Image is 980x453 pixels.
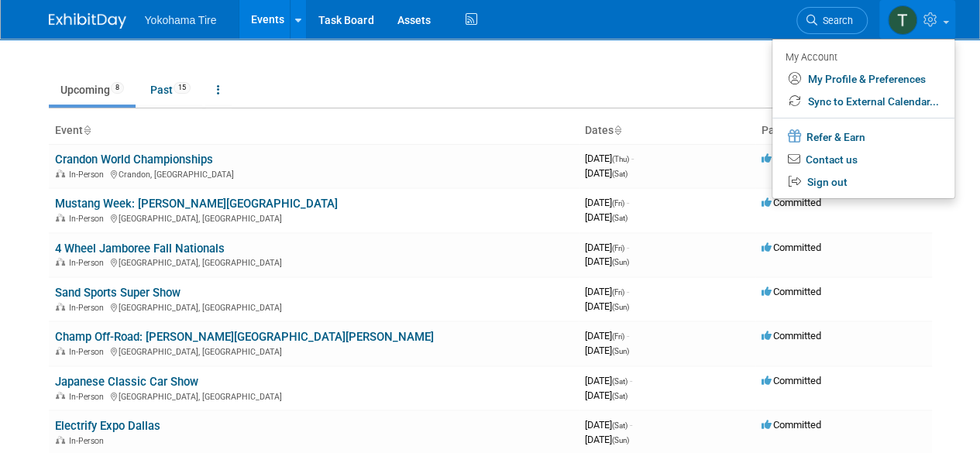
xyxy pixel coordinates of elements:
[786,47,939,66] div: My Account
[612,288,624,297] span: (Fri)
[56,303,65,311] img: In-Person Event
[55,197,338,211] a: Mustang Week: [PERSON_NAME][GEOGRAPHIC_DATA]
[762,375,821,386] span: Committed
[49,13,126,29] img: ExhibitDay
[585,197,629,208] span: [DATE]
[612,214,628,222] span: (Sat)
[585,345,629,356] span: [DATE]
[612,436,629,444] span: (Sun)
[627,286,629,297] span: -
[585,256,629,267] span: [DATE]
[772,91,954,113] a: Sync to External Calendar...
[631,153,634,164] span: -
[145,14,217,26] span: Yokohama Tire
[612,421,628,430] span: (Sat)
[69,347,108,357] span: In-Person
[69,170,108,180] span: In-Person
[55,390,573,402] div: [GEOGRAPHIC_DATA], [GEOGRAPHIC_DATA]
[139,75,202,105] a: Past15
[772,125,954,149] a: Refer & Earn
[69,303,108,313] span: In-Person
[83,124,91,136] a: Sort by Event Name
[579,118,755,144] th: Dates
[762,419,821,431] span: Committed
[612,332,624,341] span: (Fri)
[69,258,108,268] span: In-Person
[612,303,629,311] span: (Sun)
[49,118,579,144] th: Event
[585,434,629,445] span: [DATE]
[627,242,629,253] span: -
[55,345,573,357] div: [GEOGRAPHIC_DATA], [GEOGRAPHIC_DATA]
[56,258,65,266] img: In-Person Event
[762,330,821,341] span: Committed
[888,5,917,35] img: Tyler Martin
[630,419,632,431] span: -
[762,197,821,208] span: Committed
[762,153,821,164] span: Committed
[630,375,632,386] span: -
[55,330,434,344] a: Champ Off-Road: [PERSON_NAME][GEOGRAPHIC_DATA][PERSON_NAME]
[55,375,198,389] a: Japanese Classic Car Show
[627,330,629,341] span: -
[585,300,629,312] span: [DATE]
[772,171,954,194] a: Sign out
[612,258,629,266] span: (Sun)
[111,82,124,94] span: 8
[627,197,629,208] span: -
[772,68,954,91] a: My Profile & Preferences
[612,170,628,178] span: (Sat)
[585,390,628,401] span: [DATE]
[585,167,628,179] span: [DATE]
[69,392,108,402] span: In-Person
[585,419,632,431] span: [DATE]
[772,149,954,171] a: Contact us
[614,124,621,136] a: Sort by Start Date
[69,436,108,446] span: In-Person
[612,155,629,163] span: (Thu)
[55,211,573,224] div: [GEOGRAPHIC_DATA], [GEOGRAPHIC_DATA]
[56,347,65,355] img: In-Person Event
[612,392,628,400] span: (Sat)
[612,244,624,252] span: (Fri)
[55,256,573,268] div: [GEOGRAPHIC_DATA], [GEOGRAPHIC_DATA]
[56,170,65,177] img: In-Person Event
[49,75,136,105] a: Upcoming8
[612,377,628,386] span: (Sat)
[69,214,108,224] span: In-Person
[817,15,853,26] span: Search
[55,419,160,433] a: Electrify Expo Dallas
[762,242,821,253] span: Committed
[762,286,821,297] span: Committed
[55,300,573,313] div: [GEOGRAPHIC_DATA], [GEOGRAPHIC_DATA]
[585,375,632,386] span: [DATE]
[612,347,629,355] span: (Sun)
[585,330,629,341] span: [DATE]
[796,7,868,34] a: Search
[55,167,573,180] div: Crandon, [GEOGRAPHIC_DATA]
[585,242,629,253] span: [DATE]
[585,153,634,164] span: [DATE]
[56,436,65,444] img: In-Person Event
[56,214,65,221] img: In-Person Event
[755,118,932,144] th: Participation
[55,153,213,166] a: Crandon World Championships
[55,242,225,256] a: 4 Wheel Jamboree Fall Nationals
[56,392,65,400] img: In-Person Event
[612,199,624,208] span: (Fri)
[55,286,181,300] a: Sand Sports Super Show
[585,211,628,223] span: [DATE]
[174,82,191,94] span: 15
[585,286,629,297] span: [DATE]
